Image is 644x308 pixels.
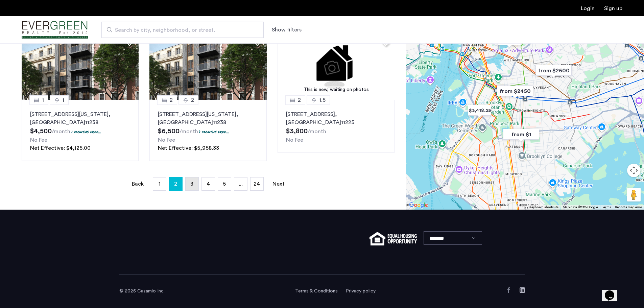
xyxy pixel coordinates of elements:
span: 2 [174,179,177,189]
a: Privacy policy [346,288,376,294]
span: © 2025 Cazamio Inc. [119,289,165,293]
a: Terms and conditions [295,288,338,294]
button: Drag Pegman onto the map to open Street View [627,188,641,202]
span: $4,500 [30,128,52,135]
a: LinkedIn [520,287,525,293]
a: 22[STREET_ADDRESS][US_STATE], [GEOGRAPHIC_DATA]112381 months free...No FeeNet Effective: $5,958.33 [149,100,266,161]
img: Google [407,201,430,210]
div: $4,300 [495,32,524,48]
img: 2010_638513041911138351.jpeg [22,32,139,100]
input: Apartment Search [101,22,264,38]
div: from $1 [500,127,542,142]
button: Map camera controls [627,164,641,177]
span: 3 [190,181,193,187]
span: No Fee [30,137,47,143]
span: $6,500 [158,128,180,135]
div: from $2450 [494,84,536,99]
span: No Fee [286,137,303,143]
p: [STREET_ADDRESS][US_STATE] 11238 [30,110,130,126]
p: [STREET_ADDRESS] 11225 [286,110,386,126]
a: Cazamio Logo [22,17,88,43]
a: 11[STREET_ADDRESS][US_STATE], [GEOGRAPHIC_DATA]112381 months free...No FeeNet Effective: $4,125.00 [22,100,139,161]
span: 1 [62,96,64,104]
img: 1.gif [278,32,395,100]
span: 2 [298,96,301,104]
span: 5 [223,181,226,187]
div: $3,418.25 [465,103,494,118]
span: 24 [254,181,260,187]
span: Net Effective: $5,958.33 [158,145,219,151]
span: 1.5 [319,96,326,104]
img: equal-housing.png [369,232,416,245]
a: This is new, waiting on photos [278,32,395,100]
p: 1 months free... [71,129,101,135]
span: Map data ©2025 Google [563,206,598,209]
span: 1 [159,181,161,187]
iframe: chat widget [602,281,624,301]
nav: Pagination [22,177,395,191]
a: Facebook [506,287,511,293]
span: $3,800 [286,128,308,135]
span: ... [239,181,243,187]
img: 2010_638513041911138351.jpeg [149,32,267,100]
sub: /month [52,129,70,134]
a: Terms (opens in new tab) [602,205,611,210]
button: Keyboard shortcuts [529,205,558,210]
span: 2 [191,96,194,104]
sub: /month [308,129,326,134]
a: Report a map error [615,205,642,210]
a: Registration [604,6,622,11]
span: 1 [42,96,44,104]
span: Search by city, neighborhood, or street. [115,26,245,34]
span: Net Effective: $4,125.00 [30,145,91,151]
p: 1 months free... [199,129,229,135]
button: Show or hide filters [272,26,302,34]
div: This is new, waiting on photos [281,86,391,93]
a: Back [131,177,145,190]
span: No Fee [158,137,175,143]
span: 4 [207,181,210,187]
span: 2 [170,96,173,104]
a: Open this area in Google Maps (opens a new window) [407,201,430,210]
p: [STREET_ADDRESS][US_STATE] 11238 [158,110,258,126]
a: 21.5[STREET_ADDRESS], [GEOGRAPHIC_DATA]11225No Fee [278,100,395,153]
select: Language select [424,231,482,245]
a: Login [581,6,595,11]
a: Next [272,177,285,190]
sub: /month [180,129,198,134]
img: logo [22,17,88,43]
div: from $2600 [533,63,574,78]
